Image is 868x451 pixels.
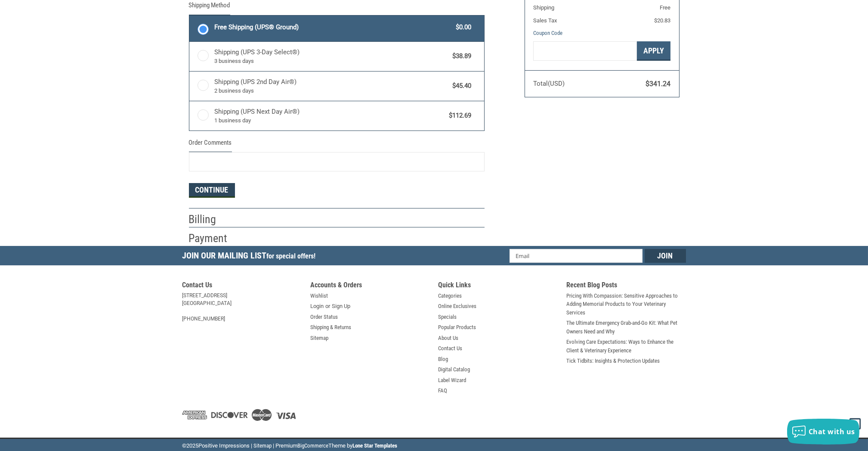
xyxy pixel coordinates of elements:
legend: Shipping Method [189,0,230,15]
a: Digital Catalog [438,365,470,374]
span: Free Shipping (UPS® Ground) [214,22,452,32]
a: Sitemap [310,334,328,342]
span: $38.89 [448,51,472,61]
span: 2025 [187,442,199,449]
h2: Billing [189,212,239,227]
a: Online Exclusives [438,302,476,311]
span: $0.00 [452,22,472,32]
a: BigCommerce [298,442,329,449]
a: Tick Tidbits: Insights & Protection Updates [566,357,660,365]
span: Chat with us [809,427,855,436]
span: Shipping (UPS 3-Day Select®) [214,47,448,65]
button: Continue [189,183,235,198]
a: Label Wizard [438,376,466,385]
h5: Recent Blog Posts [566,281,686,292]
span: Shipping (UPS Next Day Air®) [214,107,445,125]
span: 3 business days [214,57,448,65]
h5: Join Our Mailing List [182,246,320,268]
span: Shipping [533,4,554,11]
input: Join [645,249,686,263]
span: $112.69 [445,111,472,121]
h2: Payment [189,231,239,246]
address: [STREET_ADDRESS] [GEOGRAPHIC_DATA] [PHONE_NUMBER] [182,292,302,323]
h5: Accounts & Orders [310,281,430,292]
a: Contact Us [438,344,462,353]
a: Pricing With Compassion: Sensitive Approaches to Adding Memorial Products to Your Veterinary Serv... [566,292,686,317]
span: or [320,302,335,311]
button: Apply [637,41,670,61]
span: Shipping (UPS 2nd Day Air®) [214,77,448,95]
span: 1 business day [214,116,445,125]
span: 2 business days [214,87,448,95]
a: Popular Products [438,323,476,332]
span: Free [660,4,670,11]
legend: Order Comments [189,138,232,152]
a: Shipping & Returns [310,323,351,332]
a: Sign Up [332,302,350,311]
span: $341.24 [646,80,670,88]
span: for special offers! [267,252,316,260]
h5: Contact Us [182,281,302,292]
a: Categories [438,292,462,300]
a: Lone Star Templates [353,442,398,449]
button: Chat with us [787,419,859,445]
span: $45.40 [448,81,472,91]
a: | Sitemap [251,442,272,449]
a: Wishlist [310,292,328,300]
a: FAQ [438,386,447,395]
a: Specials [438,313,457,321]
a: Coupon Code [533,30,562,36]
a: The Ultimate Emergency Grab-and-Go Kit: What Pet Owners Need and Why [566,319,686,336]
a: Order Status [310,313,338,321]
input: Email [510,249,643,263]
a: Login [310,302,324,311]
span: © Positive Impressions [182,442,250,449]
span: $20.83 [654,17,670,24]
span: Sales Tax [533,17,557,24]
span: Total (USD) [533,80,565,87]
a: Evolving Care Expectations: Ways to Enhance the Client & Veterinary Experience [566,338,686,355]
input: Gift Certificate or Coupon Code [533,41,637,61]
a: Blog [438,355,448,364]
h5: Quick Links [438,281,558,292]
a: About Us [438,334,458,342]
